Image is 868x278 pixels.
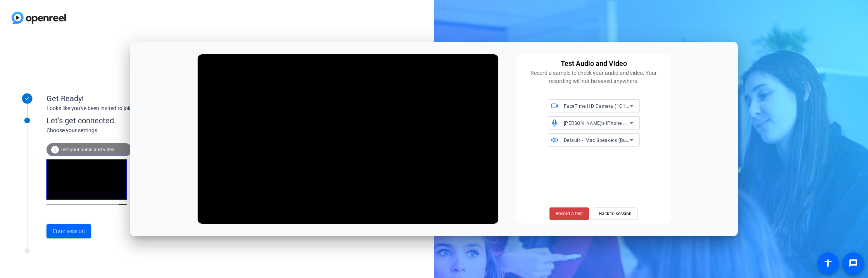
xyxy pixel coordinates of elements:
div: Looks like you've been invited to join [46,104,201,112]
span: [PERSON_NAME]’s iPhone Microphone [564,120,650,126]
mat-icon: accessibility [823,259,833,268]
button: Back to session [593,207,638,220]
button: Record a test [549,207,589,220]
span: Record a test [556,210,583,217]
span: Enter session [53,227,85,235]
div: Test Audio and Video [561,58,627,69]
span: Back to session [599,206,632,221]
span: Test your audio and video [60,147,114,152]
mat-icon: message [849,259,858,268]
div: Choose your settings [46,126,217,135]
div: Get Ready! [46,93,201,104]
span: Default - iMac Speakers (Built-in) [564,137,638,143]
div: Record a sample to check your audio and video. Your recording will not be saved anywhere. [521,69,666,85]
span: FaceTime HD Camera (1C1C:B782) [564,103,644,109]
mat-icon: info [50,145,60,154]
div: Let's get connected. [46,115,217,126]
